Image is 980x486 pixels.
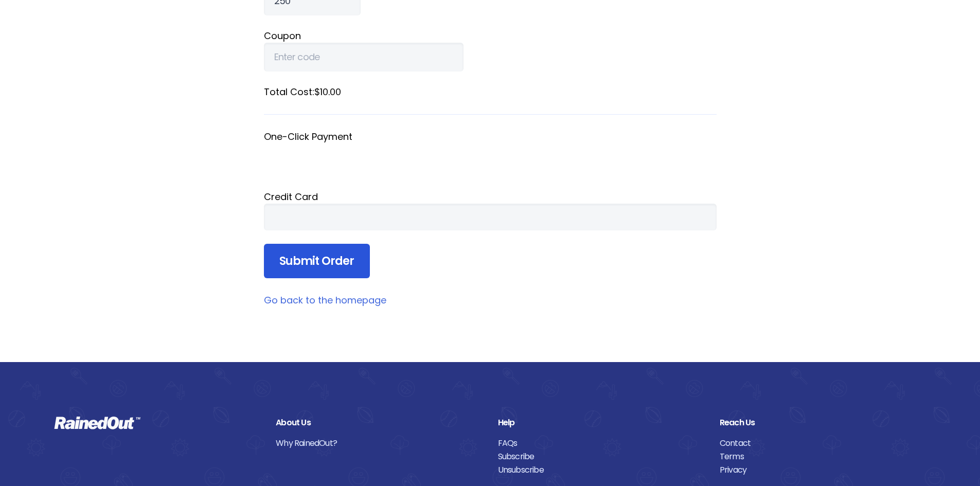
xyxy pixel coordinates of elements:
[264,143,717,176] iframe: Secure payment button frame
[498,450,704,463] a: Subscribe
[498,416,704,429] div: Help
[264,190,717,204] div: Credit Card
[264,130,717,176] fieldset: One-Click Payment
[498,437,704,450] a: FAQs
[720,450,926,463] a: Terms
[720,463,926,477] a: Privacy
[276,437,482,450] a: Why RainedOut?
[276,416,482,429] div: About Us
[264,85,717,99] label: Total Cost: $10.00
[498,463,704,477] a: Unsubscribe
[720,437,926,450] a: Contact
[264,294,386,307] a: Go back to the homepage
[264,43,464,71] input: Enter code
[720,416,926,429] div: Reach Us
[264,244,370,279] input: Submit Order
[274,211,706,223] iframe: To enrich screen reader interactions, please activate Accessibility in Grammarly extension settings
[264,29,717,43] label: Coupon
